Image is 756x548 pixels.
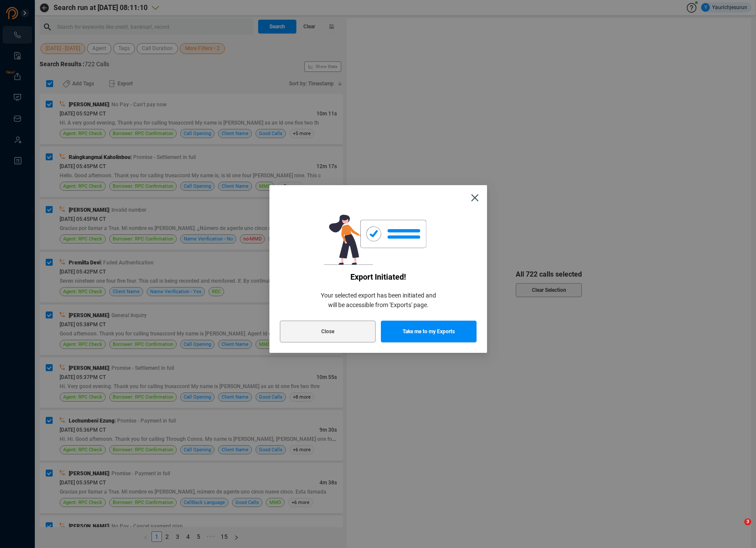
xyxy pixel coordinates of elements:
[463,185,487,210] button: Close
[744,518,751,525] span: 3
[726,518,747,539] iframe: Intercom live chat
[280,321,376,342] button: Close
[280,272,477,282] span: Export initiated!
[280,300,477,310] span: will be accessible from 'Exports' page.
[381,321,477,342] button: Take me to my Exports
[280,291,477,300] span: Your selected export has been initiated and
[403,321,455,342] span: Take me to my Exports
[321,321,334,342] span: Close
